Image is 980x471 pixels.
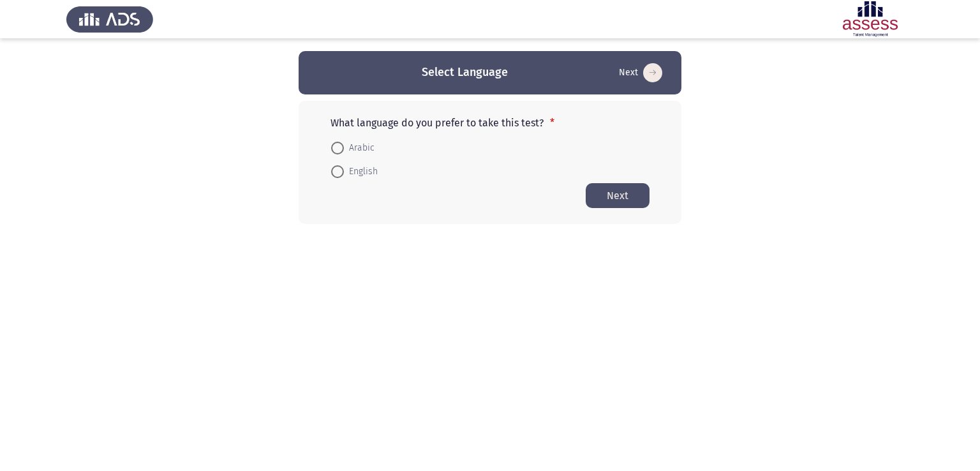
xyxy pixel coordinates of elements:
[66,1,153,37] img: Assess Talent Management logo
[827,1,914,37] img: Assessment logo of Potentiality Assessment
[344,140,375,156] span: Arabic
[586,183,650,208] button: Start assessment
[344,164,378,179] span: English
[422,64,508,80] h3: Select Language
[615,63,666,83] button: Start assessment
[330,117,650,129] p: What language do you prefer to take this test?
